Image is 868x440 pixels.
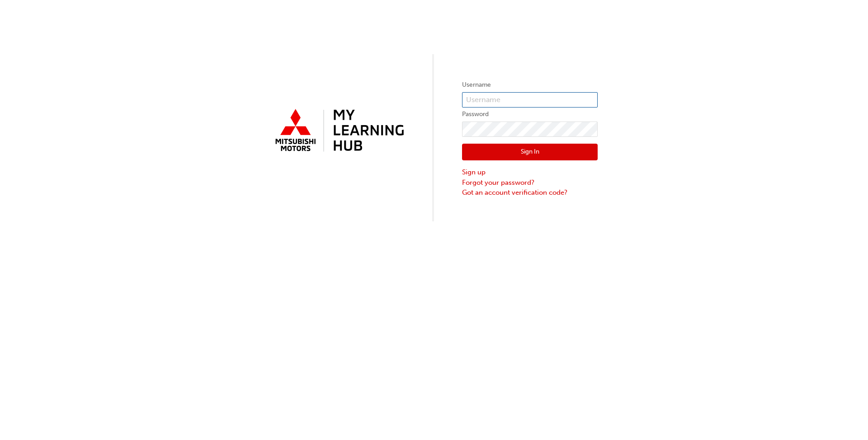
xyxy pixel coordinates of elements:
button: Sign In [462,144,598,161]
input: Username [462,92,598,108]
a: Got an account verification code? [462,187,598,198]
label: Password [462,109,598,120]
a: Sign up [462,167,598,178]
label: Username [462,80,598,90]
a: Forgot your password? [462,178,598,188]
img: mmal [270,105,406,157]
